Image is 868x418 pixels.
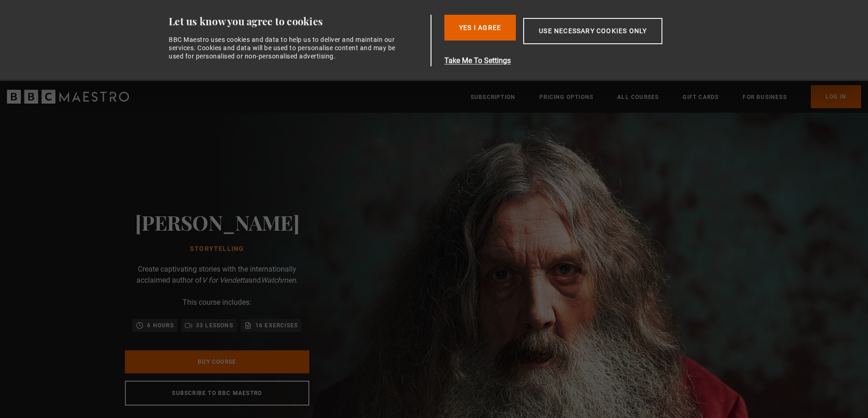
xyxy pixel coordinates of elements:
a: Pricing Options [539,93,593,102]
button: Take Me To Settings [444,55,706,66]
div: Let us know you agree to cookies [169,15,427,28]
a: Gift Cards [683,93,719,102]
h1: Storytelling [135,245,300,253]
p: 33 lessons [196,321,233,330]
h2: [PERSON_NAME] [135,210,300,234]
p: This course includes: [183,297,251,308]
nav: Primary [471,85,861,108]
i: Watchmen [261,276,296,284]
a: Buy Course [125,350,309,373]
button: Use necessary cookies only [523,18,662,44]
a: For business [743,93,786,102]
p: 16 exercises [255,321,298,330]
p: 6 hours [147,321,173,330]
div: BBC Maestro uses cookies and data to help us to deliver and maintain our services. Cookies and da... [169,35,401,61]
a: Log In [811,85,861,108]
svg: BBC Maestro [7,90,129,104]
i: V for Vendetta [202,276,248,284]
a: Subscription [471,93,515,102]
p: Create captivating stories with the internationally acclaimed author of and . [125,264,309,286]
a: All Courses [617,93,659,102]
button: Yes I Agree [444,15,516,41]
